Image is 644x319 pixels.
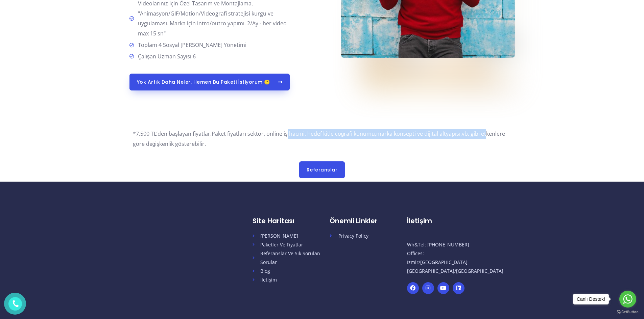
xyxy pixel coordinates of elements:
h5: Önemli Linkler [330,217,407,225]
p: Offices: Izmir/[GEOGRAPHIC_DATA] [GEOGRAPHIC_DATA]/[GEOGRAPHIC_DATA] [407,232,500,275]
span: Yok artık daha neler, hemen bu paketi İstiyorum 🙂 [137,80,270,84]
span: Çalışan Uzman Sayısı 6 [135,52,196,62]
h5: Site Haritası [253,217,330,225]
img: phone.png [10,298,21,309]
a: Blog [253,267,330,275]
a: Go to whatsapp [619,291,636,308]
a: Go to GetButton.io website [617,310,639,314]
a: Paketler Ve Fiyatlar [253,240,330,249]
p: *7.500 TL’den başlayan fiyatlar. [133,129,511,149]
span: İletişim [258,275,277,284]
span: Paket fiyatları sektör, online iş hacmi, hedef kitle coğrafi konumu, [212,130,377,137]
a: Privacy Policy [330,232,407,240]
span: [PERSON_NAME] [258,232,298,240]
span: Referanslar Ve Sık Sorulan Sorular [258,249,330,267]
span: Privacy Policy [336,232,368,240]
a: Yok artık daha neler, hemen bu paketi İstiyorum 🙂 [129,74,290,90]
span: vb. gibi etkenlere göre değişkenlik gösterebilir. [133,130,505,148]
div: Canlı Destek! [573,294,609,304]
a: Referanslar Ve Sık Sorulan Sorular [253,249,330,267]
a: [PERSON_NAME] [253,232,330,240]
h5: İletişim [407,217,500,225]
span: marka konsepti ve dijital altyapısı, [376,130,462,137]
a: Referanslar [299,161,345,178]
span: Wh&Tel: [PHONE_NUMBER] [407,241,469,248]
span: Referanslar [307,167,338,172]
span: Paketler Ve Fiyatlar [258,240,303,249]
a: İletişim [253,275,330,284]
span: Toplam 4 Sosyal [PERSON_NAME] Yönetimi [135,40,246,50]
span: Blog [258,267,270,275]
a: Canlı Destek! [573,294,609,304]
